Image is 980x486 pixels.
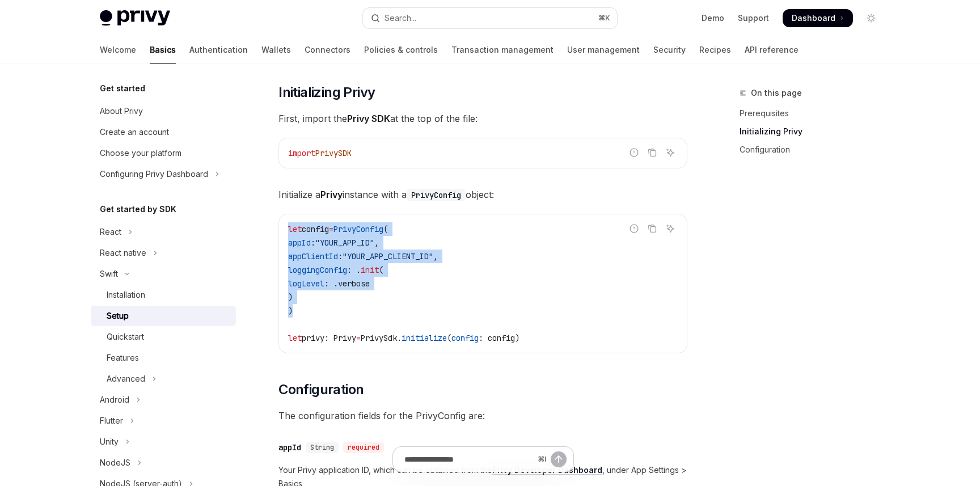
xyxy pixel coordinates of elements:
[310,443,334,452] span: String
[379,265,383,275] span: (
[100,104,143,118] div: About Privy
[100,435,119,449] div: Unity
[91,243,236,263] button: Toggle React native section
[100,125,169,139] div: Create an account
[100,267,118,281] div: Swift
[91,264,236,284] button: Toggle Swift section
[699,36,731,64] a: Recipes
[402,333,447,343] span: initialize
[862,9,880,27] button: Toggle dark mode
[783,9,853,27] a: Dashboard
[347,113,390,124] strong: Privy SDK
[91,369,236,389] button: Toggle Advanced section
[663,221,678,236] button: Ask AI
[91,411,236,431] button: Toggle Flutter section
[598,14,610,23] span: ⌘ K
[288,224,302,234] span: let
[305,36,350,64] a: Connectors
[361,333,402,343] span: PrivySdk.
[740,122,889,141] a: Initializing Privy
[91,143,236,163] a: Choose your platform
[702,12,724,24] a: Demo
[278,111,687,126] span: First, import the at the top of the file:
[100,202,176,216] h5: Get started by SDK
[343,251,433,261] span: "YOUR_APP_CLIENT_ID"
[288,333,302,343] span: let
[100,456,130,470] div: NodeJS
[100,10,170,26] img: light logo
[150,36,176,64] a: Basics
[278,381,364,399] span: Configuration
[315,148,352,158] span: PrivySDK
[627,221,641,236] button: Report incorrect code
[645,145,660,160] button: Copy the contents from the code block
[404,447,533,472] input: Ask a question...
[91,101,236,121] a: About Privy
[100,82,145,95] h5: Get started
[100,36,136,64] a: Welcome
[100,246,146,260] div: React native
[107,309,129,323] div: Setup
[407,189,466,201] code: PrivyConfig
[792,12,835,24] span: Dashboard
[91,348,236,368] a: Features
[278,442,301,453] div: appId
[302,224,329,234] span: config
[288,265,347,275] span: loggingConfig
[663,145,678,160] button: Ask AI
[343,442,384,453] div: required
[107,288,145,302] div: Installation
[653,36,686,64] a: Security
[315,238,374,248] span: "YOUR_APP_ID"
[751,86,802,100] span: On this page
[451,333,479,343] span: config
[356,333,361,343] span: =
[361,265,379,275] span: init
[288,278,324,289] span: logLevel
[385,11,416,25] div: Search...
[278,83,375,102] span: Initializing Privy
[551,451,567,467] button: Send message
[347,265,361,275] span: : .
[374,238,379,248] span: ,
[100,225,121,239] div: React
[107,330,144,344] div: Quickstart
[338,278,370,289] span: verbose
[745,36,799,64] a: API reference
[627,145,641,160] button: Report incorrect code
[645,221,660,236] button: Copy the contents from the code block
[311,238,315,248] span: :
[189,36,248,64] a: Authentication
[288,306,293,316] span: )
[320,189,343,200] strong: Privy
[363,8,617,28] button: Open search
[364,36,438,64] a: Policies & controls
[91,327,236,347] a: Quickstart
[324,278,338,289] span: : .
[107,351,139,365] div: Features
[433,251,438,261] span: ,
[288,148,315,158] span: import
[107,372,145,386] div: Advanced
[91,222,236,242] button: Toggle React section
[100,393,129,407] div: Android
[302,333,356,343] span: privy: Privy
[740,104,889,122] a: Prerequisites
[383,224,388,234] span: (
[91,164,236,184] button: Toggle Configuring Privy Dashboard section
[738,12,769,24] a: Support
[91,285,236,305] a: Installation
[567,36,640,64] a: User management
[100,414,123,428] div: Flutter
[447,333,451,343] span: (
[288,292,293,302] span: )
[338,251,343,261] span: :
[278,408,687,424] span: The configuration fields for the PrivyConfig are:
[261,36,291,64] a: Wallets
[91,432,236,452] button: Toggle Unity section
[333,224,383,234] span: PrivyConfig
[288,251,338,261] span: appClientId
[91,390,236,410] button: Toggle Android section
[91,306,236,326] a: Setup
[740,141,889,159] a: Configuration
